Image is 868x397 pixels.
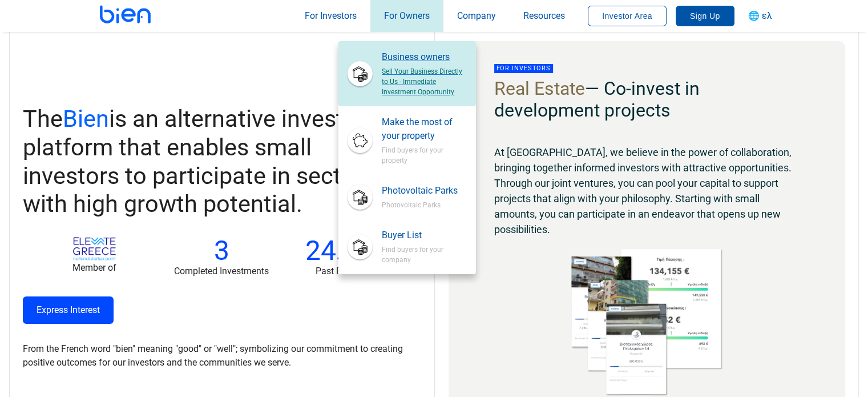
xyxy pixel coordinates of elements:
[457,10,496,21] span: Company
[690,11,720,21] span: Sign Up
[52,261,138,275] p: Member of
[748,10,772,21] span: 🌐 ελ
[382,50,466,64] span: Business owners
[338,41,475,106] a: header-logo.png Business ownersSell Your Business Directly to Us - Immediate Investment Opportunity
[305,264,378,278] p: Past Returns
[305,10,357,21] span: For Investors
[588,10,667,21] a: Investor Area
[494,64,553,73] span: For Investors
[338,106,475,175] a: header-logo.png Make the most of your propertyFind buyers for your property
[494,145,800,237] p: At [GEOGRAPHIC_DATA], we believe in the power of collaboration, bringing together informed invest...
[384,10,430,21] span: For Owners
[352,239,368,255] img: header-logo.png
[174,237,269,264] p: 3
[352,133,368,149] img: header-logo.png
[338,175,475,219] a: header-logo.png Photovoltaic ParksPhotovoltaic Parks
[352,189,368,205] img: header-logo.png
[588,6,667,26] button: Investor Area
[63,105,109,133] span: Bien
[494,78,800,122] h2: — Co-invest in development projects
[352,66,368,82] img: header-logo.png
[523,10,565,21] span: Resources
[174,264,269,278] p: Completed Investments
[305,237,378,264] p: 24.4
[23,296,114,324] a: Express Interest
[382,64,466,97] span: Sell Your Business Directly to Us - Immediate Investment Opportunity
[382,115,466,143] span: Make the most of your property
[602,11,652,21] span: Investor Area
[382,143,466,166] span: Find buyers for your property
[382,242,466,265] span: Find buyers for your company
[23,342,407,370] p: From the French word "bien" meaning "good" or "well"; symbolizing our commitment to creating posi...
[338,219,475,274] a: header-logo.png Buyer ListFind buyers for your company
[382,228,466,242] span: Buyer List
[382,198,466,210] span: Photovoltaic Parks
[676,10,734,21] a: Sign Up
[494,78,585,99] span: Real Estate
[676,6,734,26] button: Sign Up
[23,105,398,218] span: The is an alternative investment platform that enables small investors to participate in sectors ...
[382,184,466,198] span: Photovoltaic Parks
